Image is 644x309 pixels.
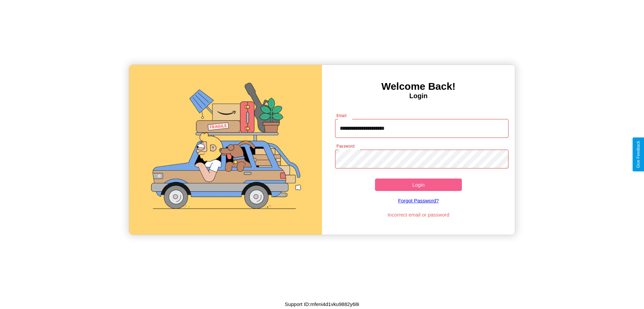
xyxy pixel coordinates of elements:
[129,65,322,235] img: gif
[322,81,515,92] h3: Welcome Back!
[375,179,462,191] button: Login
[285,300,359,309] p: Support ID: mfeni4d1vku9882y68i
[636,141,641,168] div: Give Feedback
[336,143,354,149] label: Password
[336,113,347,118] label: Email
[332,210,505,219] p: Incorrect email or password
[332,191,505,210] a: Forgot Password?
[322,92,515,100] h4: Login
